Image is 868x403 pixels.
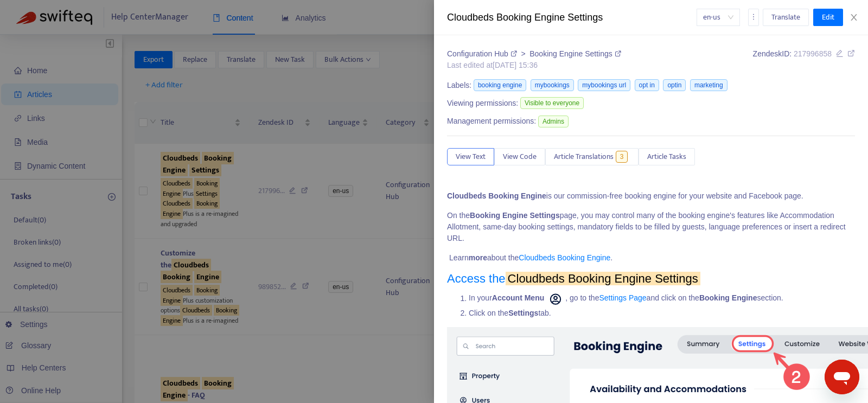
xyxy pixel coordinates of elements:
[447,48,621,60] div: >
[748,9,759,26] button: more
[447,116,536,127] span: Management permissions:
[447,252,855,264] p: Learn about the .
[578,79,630,91] span: mybookings url
[529,49,621,58] a: Booking Engine Settings
[447,190,855,202] p: is our commission-free booking engine for your website and Facebook page.
[599,294,646,303] a: Settings Page
[508,309,538,317] strong: Settings
[771,11,800,23] span: Translate
[447,98,518,109] span: Viewing permissions:
[447,272,700,285] a: Access theCloudbeds Booking Engine Settings
[763,9,809,26] button: Translate
[469,253,487,262] strong: more
[494,148,545,165] button: View Code
[554,151,614,163] span: Article Translations
[531,79,574,91] span: mybookings
[469,308,855,319] li: Click on the tab.
[447,10,697,25] div: Cloudbeds Booking Engine Settings
[663,79,686,91] span: optin
[699,294,757,303] strong: Booking Engine
[703,9,733,25] span: en-us
[447,272,700,285] span: Access the
[469,290,855,308] li: In your , go to the and click on the section.
[813,9,843,26] button: Edit
[447,210,855,244] p: On the page, you may control many of the booking engine's features like Accommodation Allotment, ...
[492,294,544,303] strong: Account Menu
[545,148,639,165] button: Article Translations3
[538,116,569,127] span: Admins
[639,148,695,165] button: Article Tasks
[520,97,584,109] span: Visible to everyone
[470,211,560,220] strong: Booking Engine Settings
[850,13,858,22] span: close
[447,60,621,71] div: Last edited at [DATE] 15:36
[822,11,834,23] span: Edit
[690,79,727,91] span: marketing
[546,290,565,308] img: Account menu icon.png
[456,151,486,163] span: View Text
[447,148,494,165] button: View Text
[825,360,859,394] iframe: Button to launch messaging window
[753,48,855,71] div: Zendesk ID:
[647,151,686,163] span: Article Tasks
[447,191,546,200] strong: Cloudbeds Booking Engine
[447,80,471,91] span: Labels:
[503,151,537,163] span: View Code
[447,49,519,58] a: Configuration Hub
[616,151,628,163] span: 3
[635,79,659,91] span: opt in
[519,253,610,262] a: Cloudbeds Booking Engine
[750,13,757,21] span: more
[474,79,526,91] span: booking engine
[506,272,700,285] sqkw: Cloudbeds Booking Engine Settings
[794,49,832,58] span: 217996858
[846,12,861,23] button: Close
